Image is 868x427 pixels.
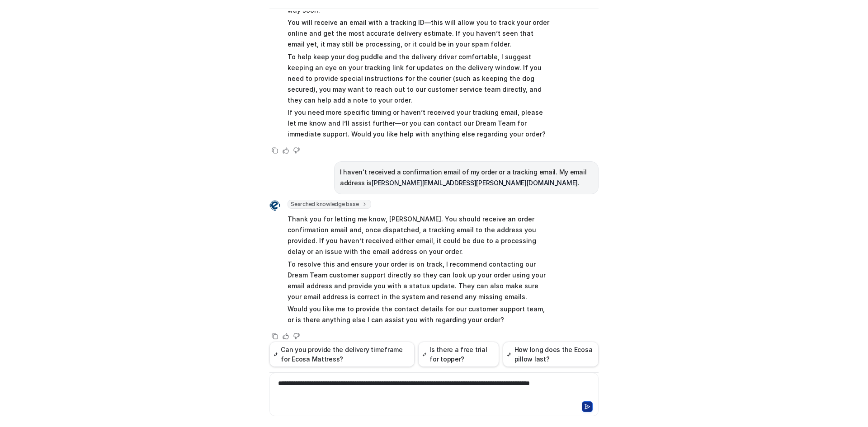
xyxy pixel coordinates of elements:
img: Widget [269,200,280,211]
p: To resolve this and ensure your order is on track, I recommend contacting our Dream Team customer... [288,259,552,302]
p: Thank you for letting me know, [PERSON_NAME]. You should receive an order confirmation email and,... [288,214,552,257]
button: How long does the Ecosa pillow last? [503,342,599,367]
p: I haven't received a confirmation email of my order or a tracking email. My email address is . [340,167,593,188]
button: Can you provide the delivery timeframe for Ecosa Mattress? [269,342,415,367]
p: You will receive an email with a tracking ID—this will allow you to track your order online and g... [288,17,552,50]
button: Is there a free trial for topper? [418,342,499,367]
p: To help keep your dog puddle and the delivery driver comfortable, I suggest keeping an eye on you... [288,52,552,106]
span: Searched knowledge base [288,200,371,209]
p: Would you like me to provide the contact details for our customer support team, or is there anyth... [288,304,552,325]
a: [PERSON_NAME][EMAIL_ADDRESS][PERSON_NAME][DOMAIN_NAME] [372,179,578,187]
p: If you need more specific timing or haven’t received your tracking email, please let me know and ... [288,107,552,140]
